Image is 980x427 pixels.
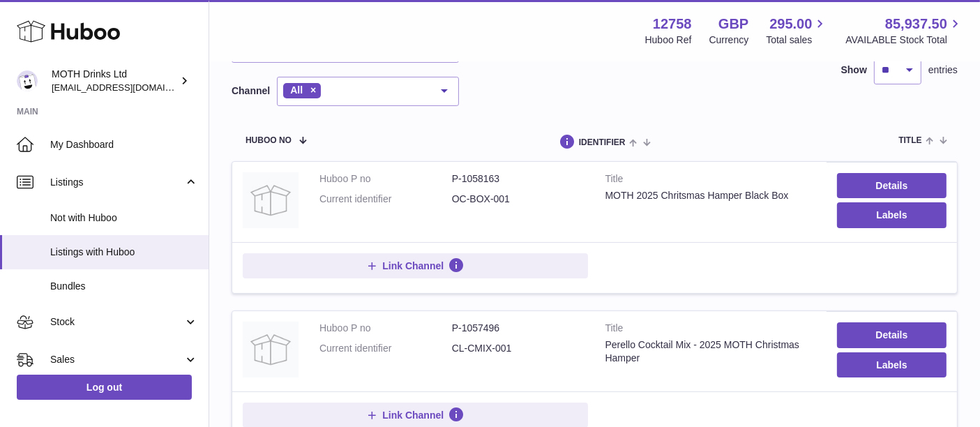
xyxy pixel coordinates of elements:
[837,352,947,377] button: Labels
[382,409,444,421] span: Link Channel
[605,322,816,338] strong: Title
[885,15,947,33] span: 85,937.50
[382,260,444,272] span: Link Channel
[319,172,452,186] dt: Huboo P no
[645,33,692,47] div: Huboo Ref
[605,338,816,365] div: Perello Cocktail Mix - 2025 MOTH Christmas Hamper
[319,193,452,206] dt: Current identifier
[718,15,748,33] strong: GBP
[766,33,828,47] span: Total sales
[50,176,183,189] span: Listings
[928,63,958,77] span: entries
[246,136,292,145] span: Huboo no
[709,33,749,47] div: Currency
[319,322,452,335] dt: Huboo P no
[605,172,816,189] strong: Title
[243,322,299,377] img: Perello Cocktail Mix - 2025 MOTH Christmas Hamper
[50,280,198,293] span: Bundles
[50,315,183,329] span: Stock
[653,15,692,33] strong: 12758
[243,172,299,228] img: MOTH 2025 Chritsmas Hamper Black Box
[50,353,183,366] span: Sales
[605,189,816,202] div: MOTH 2025 Chritsmas Hamper Black Box
[452,172,585,186] dd: P-1058163
[52,82,205,93] span: [EMAIL_ADDRESS][DOMAIN_NAME]
[841,63,867,77] label: Show
[837,173,947,198] a: Details
[232,84,270,98] label: Channel
[845,33,963,47] span: AVAILABLE Stock Total
[452,322,585,335] dd: P-1057496
[898,136,921,145] span: title
[452,342,585,355] dd: CL-CMIX-001
[17,375,192,400] a: Log out
[52,68,177,94] div: MOTH Drinks Ltd
[579,138,626,147] span: identifier
[766,15,828,47] a: 295.00 Total sales
[243,253,588,278] button: Link Channel
[769,15,812,33] span: 295.00
[50,138,198,151] span: My Dashboard
[837,202,947,227] button: Labels
[290,84,303,96] span: All
[452,193,585,206] dd: OC-BOX-001
[837,322,947,347] a: Details
[319,342,452,355] dt: Current identifier
[50,211,198,225] span: Not with Huboo
[17,70,38,91] img: internalAdmin-12758@internal.huboo.com
[50,246,198,259] span: Listings with Huboo
[845,15,963,47] a: 85,937.50 AVAILABLE Stock Total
